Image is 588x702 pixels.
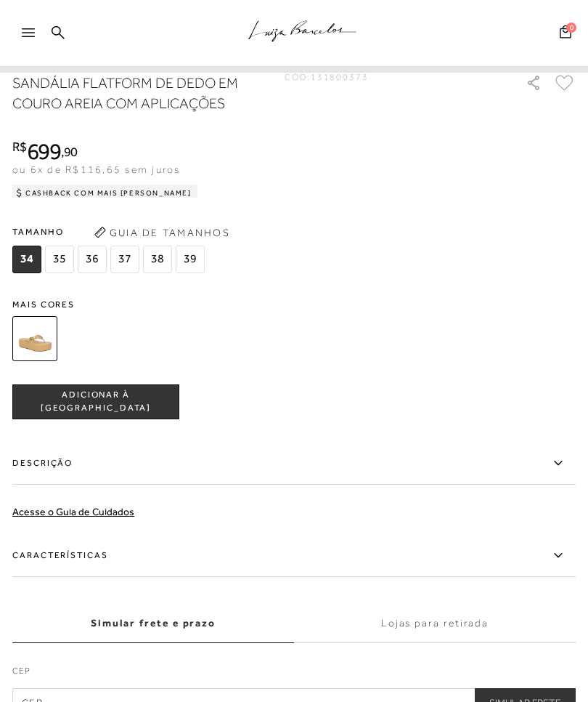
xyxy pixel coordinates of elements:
label: Características [12,535,576,577]
span: 34 [12,246,41,273]
span: ADICIONAR À [GEOGRAPHIC_DATA] [13,389,179,414]
span: ou 6x de R$116,65 sem juros [12,164,180,175]
button: Guia de Tamanhos [89,221,234,244]
span: 39 [176,246,205,273]
img: SANDÁLIA FLATFORM DE DEDO EM COURO AREIA COM APLICAÇÕES [12,316,57,361]
span: 36 [78,246,107,273]
span: 131800373 [311,72,369,82]
a: Acesse o Guia de Cuidados [12,506,134,517]
button: 0 [555,24,576,44]
i: R$ [12,140,27,153]
span: 699 [27,138,61,164]
label: Descrição [12,443,576,485]
button: ADICIONAR À [GEOGRAPHIC_DATA] [12,384,179,419]
i: , [61,145,78,158]
div: CÓD: [285,73,369,81]
span: 90 [64,144,78,159]
label: Lojas para retirada [294,604,576,643]
label: Simular frete e prazo [12,604,294,643]
span: Tamanho [12,221,208,243]
span: 38 [143,246,172,273]
span: 35 [45,246,74,273]
h1: SANDÁLIA FLATFORM DE DEDO EM COURO AREIA COM APLICAÇÕES [12,73,258,113]
span: 37 [110,246,139,273]
div: Cashback com Mais [PERSON_NAME] [12,185,197,202]
label: CEP [12,664,576,685]
span: 0 [566,23,576,33]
